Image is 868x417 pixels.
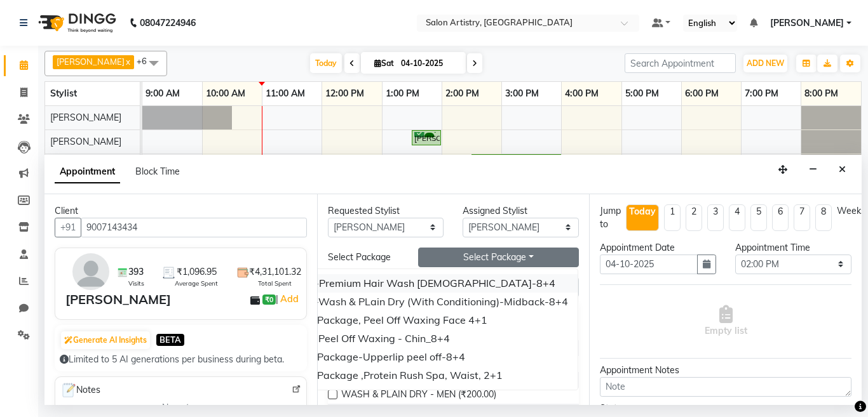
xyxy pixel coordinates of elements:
[770,17,844,30] span: [PERSON_NAME]
[269,274,578,293] li: Custom-Premium Hair Wash [DEMOGRAPHIC_DATA]-8+4
[50,112,121,123] span: [PERSON_NAME]
[686,204,702,231] li: 2
[383,84,423,103] a: 1:00 PM
[735,241,851,255] div: Appointment Time
[837,204,865,218] div: Weeks
[278,291,301,307] a: Add
[629,205,656,218] div: Today
[413,132,440,144] div: [PERSON_NAME], TK03, 01:30 PM-02:00 PM, Back Massage - Detoxifying/Relaxing/Stress Relieving
[55,218,81,237] button: +91
[318,251,409,264] div: Select Package
[815,204,832,231] li: 8
[442,84,482,103] a: 2:00 PM
[600,364,851,377] div: Appointment Notes
[682,84,722,103] a: 6:00 PM
[57,56,125,67] span: [PERSON_NAME]
[269,348,578,366] li: Custom Package-Upperlip peel off-8+4
[625,53,736,73] input: Search Appointment
[269,311,578,329] li: Custom Package, Peel Off Waxing Face 4+1
[203,84,248,103] a: 10:00 AM
[61,331,150,349] button: Generate AI Insights
[801,84,841,103] a: 8:00 PM
[705,305,747,338] span: Empty list
[664,204,681,231] li: 1
[600,241,716,255] div: Appointment Date
[397,54,461,73] input: 2025-10-04
[249,265,301,279] span: ₹4,31,101.32
[142,84,183,103] a: 9:00 AM
[600,402,716,415] div: Status
[60,382,100,399] span: Notes
[81,218,307,237] input: Search by Name/Mobile/Email/Code
[137,56,156,66] span: +6
[262,295,276,305] span: ₹0
[175,279,218,288] span: Average Spent
[622,84,662,103] a: 5:00 PM
[140,5,196,41] b: 08047224946
[32,5,119,41] img: logo
[707,204,724,231] li: 3
[794,204,810,231] li: 7
[328,204,444,218] div: Requested Stylist
[743,55,787,72] button: ADD NEW
[276,291,301,307] span: |
[50,136,121,147] span: [PERSON_NAME]
[55,204,307,218] div: Client
[135,166,180,177] span: Block Time
[418,248,580,267] button: Select Package
[128,279,144,288] span: Visits
[463,204,579,218] div: Assigned Stylist
[729,204,745,231] li: 4
[262,84,308,103] a: 11:00 AM
[55,161,120,183] span: Appointment
[341,388,496,404] span: WASH & PLAIN DRY - MEN (₹200.00)
[72,253,109,290] img: avatar
[750,204,767,231] li: 5
[772,204,789,231] li: 6
[600,255,698,274] input: yyyy-mm-dd
[322,84,367,103] a: 12:00 PM
[562,84,602,103] a: 4:00 PM
[747,58,784,68] span: ADD NEW
[742,84,782,103] a: 7:00 PM
[269,329,578,348] li: Waxing Peel Off Waxing - Chin_8+4
[269,366,578,385] li: Custom Package ,Protein Rush Spa, Waist, 2+1
[65,290,171,309] div: [PERSON_NAME]
[128,265,144,279] span: 393
[600,204,621,231] div: Jump to
[60,353,302,366] div: Limited to 5 AI generations per business during beta.
[125,56,130,67] a: x
[156,334,184,346] span: BETA
[50,88,77,99] span: Stylist
[502,84,542,103] a: 3:00 PM
[833,160,851,180] button: Close
[310,53,342,73] span: Today
[371,58,397,68] span: Sat
[162,401,199,414] span: No notes
[269,293,578,311] li: Custom-Wash & PLain Dry (With Conditioning)-Midback-8+4
[258,279,292,288] span: Total Spent
[177,265,217,279] span: ₹1,096.95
